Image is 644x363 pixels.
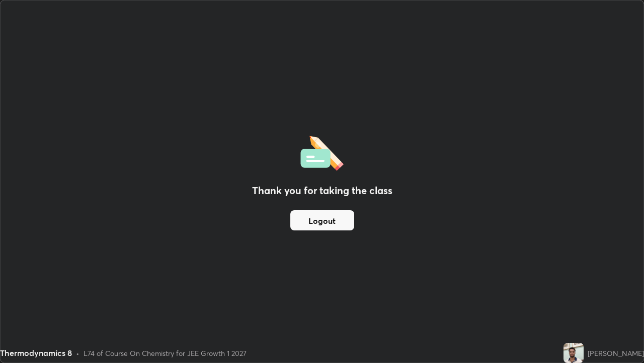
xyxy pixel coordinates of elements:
[563,343,584,363] img: c66d2e97de7f40d29c29f4303e2ba008.jpg
[84,348,247,358] div: L74 of Course On Chemistry for JEE Growth 1 2027
[76,348,79,358] div: •
[300,133,344,171] img: offlineFeedback.1438e8b3.svg
[252,183,392,198] h2: Thank you for taking the class
[588,348,644,358] div: [PERSON_NAME]
[290,210,354,230] button: Logout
